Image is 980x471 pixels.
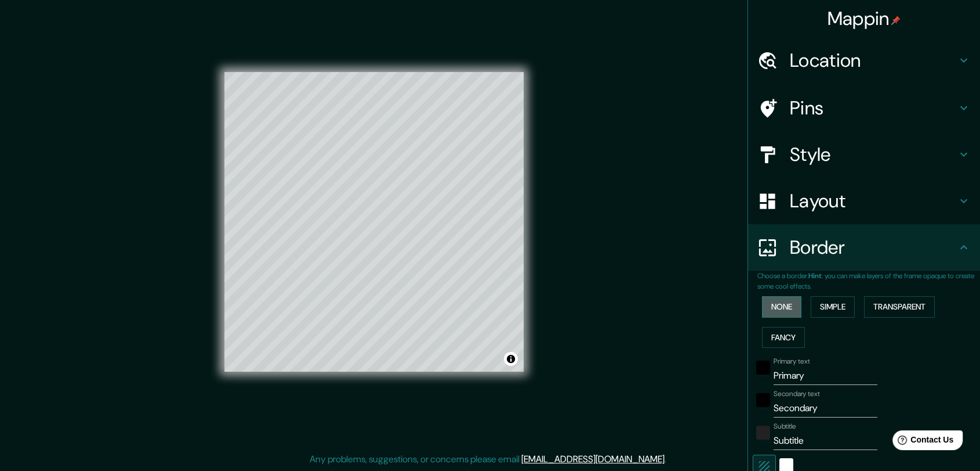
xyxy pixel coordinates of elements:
h4: Style [790,143,957,166]
label: Primary text [774,357,810,366]
button: Simple [811,296,855,318]
div: Border [748,224,980,271]
div: . [668,452,670,466]
h4: Location [790,49,957,72]
button: Transparent [864,296,935,318]
h4: Border [790,236,957,259]
div: . [666,452,668,466]
h4: Mappin [827,7,901,30]
button: None [762,296,801,318]
button: black [756,393,770,407]
button: Fancy [762,327,805,348]
div: Location [748,37,980,84]
div: Style [748,131,980,178]
p: Any problems, suggestions, or concerns please email . [310,452,666,466]
h4: Layout [790,189,957,213]
b: Hint [808,271,822,281]
div: Pins [748,85,980,131]
img: pin-icon.png [891,16,901,25]
div: Layout [748,178,980,224]
label: Subtitle [774,422,796,432]
h4: Pins [790,96,957,120]
iframe: Help widget launcher [877,426,967,458]
a: [EMAIL_ADDRESS][DOMAIN_NAME] [521,453,665,465]
button: color-222222 [756,426,770,440]
button: black [756,361,770,375]
button: Toggle attribution [504,352,518,366]
label: Secondary text [774,389,820,399]
p: Choose a border. : you can make layers of the frame opaque to create some cool effects. [757,271,980,292]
